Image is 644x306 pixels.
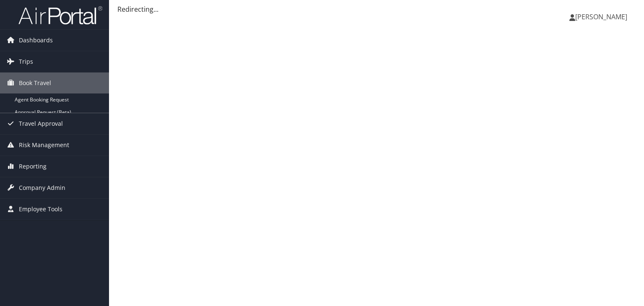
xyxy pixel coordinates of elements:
span: Risk Management [19,135,69,156]
div: Redirecting... [117,4,636,14]
img: airportal-logo.png [18,5,102,25]
span: [PERSON_NAME] [575,12,627,21]
span: Trips [19,51,33,72]
span: Reporting [19,156,47,177]
span: Dashboards [19,30,53,51]
span: Book Travel [19,73,51,93]
span: Company Admin [19,177,65,198]
span: Travel Approval [19,113,63,134]
span: Employee Tools [19,199,62,220]
a: [PERSON_NAME] [569,4,636,29]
